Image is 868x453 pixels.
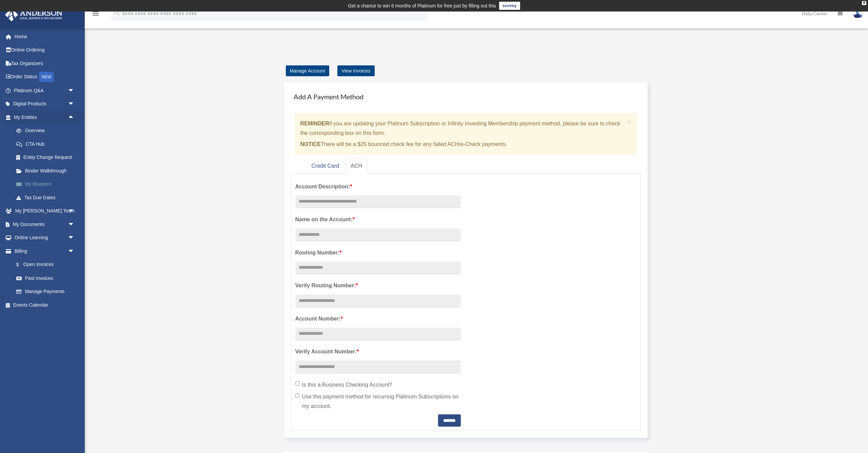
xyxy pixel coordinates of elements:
[5,298,85,312] a: Events Calendar
[291,89,641,104] h4: Add A Payment Method
[5,84,85,97] a: Platinum Q&Aarrow_drop_down
[92,9,100,18] i: menu
[68,204,81,218] span: arrow_drop_down
[862,1,866,5] div: close
[337,65,374,76] a: View Invoices
[499,2,520,10] a: survey
[295,382,299,386] input: Is this a Business Checking Account?
[68,231,81,245] span: arrow_drop_down
[9,124,85,138] a: Overview
[92,12,100,18] a: menu
[348,2,496,10] div: Get a chance to win 6 months of Platinum for free just by filling out this
[295,182,461,191] label: Account Description:
[295,215,461,224] label: Name on the Account:
[295,380,461,390] label: Is this a Business Checking Account?
[9,258,85,272] a: $Open Invoices
[5,218,85,231] a: My Documentsarrow_drop_down
[295,248,461,258] label: Routing Number:
[295,393,299,397] input: Use this payment method for recurring Platinum Subscriptions on my account.
[295,347,461,356] label: Verify Account Number:
[345,159,368,174] a: ACH
[5,231,85,245] a: Online Learningarrow_drop_down
[5,244,85,258] a: Billingarrow_drop_down
[300,140,625,149] p: There will be a $25 bounced check fee for any failed ACH/e-Check payments.
[853,8,863,18] img: User Pic
[300,141,321,147] strong: NOTICE
[9,151,85,164] a: Entity Change Request
[9,164,85,178] a: Binder Walkthrough
[113,9,121,17] i: search
[68,218,81,231] span: arrow_drop_down
[5,43,85,57] a: Online Ordering
[68,97,81,111] span: arrow_drop_down
[295,392,461,411] label: Use this payment method for recurring Platinum Subscriptions on my account.
[68,244,81,258] span: arrow_drop_down
[295,114,637,155] div: if you are updating your Platinum Subscription or Infinity Investing Membership payment method, p...
[5,57,85,70] a: Tax Organizers
[627,118,632,126] span: ×
[5,110,85,124] a: My Entitiesarrow_drop_up
[9,178,85,191] a: My Blueprint
[286,65,329,76] a: Manage Account
[9,191,85,204] a: Tax Due Dates
[9,137,85,151] a: CTA Hub
[627,118,632,125] button: Close
[295,281,461,290] label: Verify Routing Number:
[5,30,85,43] a: Home
[68,110,81,124] span: arrow_drop_up
[68,84,81,98] span: arrow_drop_down
[3,8,64,21] img: Anderson Advisors Platinum Portal
[295,314,461,324] label: Account Number:
[306,159,344,174] a: Credit Card
[5,97,85,111] a: Digital Productsarrow_drop_down
[300,121,329,126] strong: REMINDER
[9,285,81,298] a: Manage Payments
[9,271,85,285] a: Past Invoices
[5,70,85,84] a: Order StatusNEW
[20,261,23,269] span: $
[39,72,54,82] div: NEW
[5,204,85,218] a: My [PERSON_NAME] Teamarrow_drop_down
